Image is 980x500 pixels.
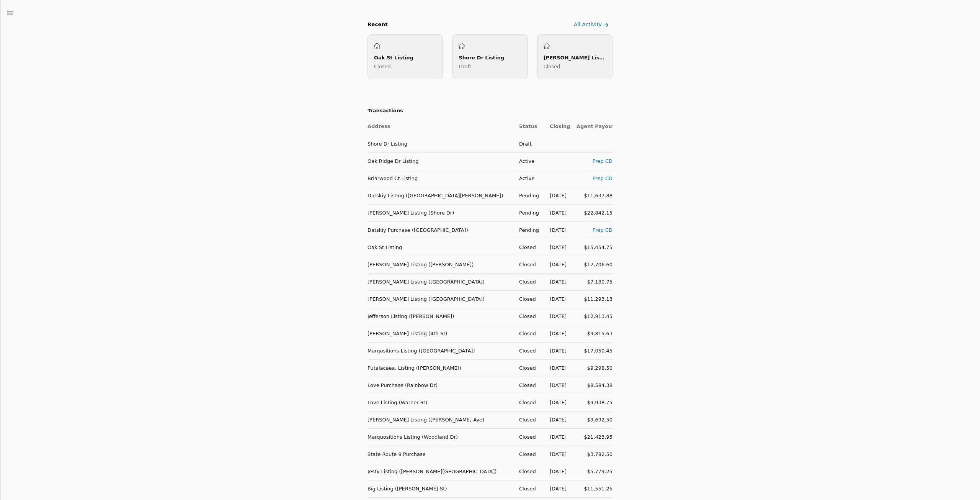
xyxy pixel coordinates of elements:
td: [DATE] [544,239,570,256]
div: $9,298.50 [577,364,612,372]
div: $15,454.75 [577,243,612,251]
td: Love Listing (Warner St) [367,394,513,411]
td: Active [513,170,544,187]
td: [PERSON_NAME] Listing ([GEOGRAPHIC_DATA]) [367,290,513,308]
td: [DATE] [544,377,570,394]
td: [DATE] [544,187,570,204]
td: Closed [513,394,544,411]
span: All Activity [574,21,602,29]
td: State Route 9 Purchase [367,446,513,463]
div: Recent [367,21,388,29]
div: $11,551.25 [577,485,612,493]
div: $9,938.75 [577,398,612,407]
td: Active [513,152,544,170]
td: Closed [513,377,544,394]
td: Marquositions Listing (Woodland Dr) [367,428,513,446]
td: [DATE] [544,411,570,428]
td: Jesty Listing ([PERSON_NAME][GEOGRAPHIC_DATA]) [367,463,513,480]
div: $7,180.75 [577,278,612,286]
td: [DATE] [544,325,570,342]
td: Shore Dr Listing [367,135,513,152]
th: Status [513,118,544,135]
td: Closed [513,463,544,480]
td: [DATE] [544,204,570,221]
div: $8,584.38 [577,381,612,389]
td: Marqositions Listing ([GEOGRAPHIC_DATA]) [367,342,513,359]
td: [PERSON_NAME] Listing ([PERSON_NAME]) [367,256,513,273]
div: $22,842.15 [577,209,612,217]
div: Prep CD [577,226,612,234]
td: Closed [513,325,544,342]
td: Closed [513,446,544,463]
p: Draft [459,62,521,70]
div: $21,423.95 [577,433,612,441]
th: Address [367,118,513,135]
td: Pending [513,221,544,239]
td: [DATE] [544,394,570,411]
td: [DATE] [544,273,570,290]
p: Closed [374,62,436,70]
td: [DATE] [544,256,570,273]
td: Briarwood Ct Listing [367,170,513,187]
div: $5,779.25 [577,467,612,475]
td: Jefferson Listing ([PERSON_NAME]) [367,308,513,325]
td: [PERSON_NAME] Listing ([PERSON_NAME] Ave) [367,411,513,428]
td: Datskiy Listing ([GEOGRAPHIC_DATA][PERSON_NAME]) [367,187,513,204]
div: Prep CD [577,157,612,165]
a: [PERSON_NAME] Listing ([GEOGRAPHIC_DATA])Closed [537,34,612,79]
div: $3,782.50 [577,450,612,458]
td: Closed [513,290,544,308]
td: [PERSON_NAME] Listing (4th St) [367,325,513,342]
td: [DATE] [544,342,570,359]
td: Closed [513,239,544,256]
td: Putalacaea, Listing ([PERSON_NAME]) [367,359,513,377]
td: [DATE] [544,221,570,239]
td: Closed [513,359,544,377]
div: $17,050.45 [577,347,612,355]
td: Oak St Listing [367,239,513,256]
div: $12,913.45 [577,312,612,320]
td: Closed [513,308,544,325]
td: Closed [513,411,544,428]
div: $9,815.63 [577,330,612,338]
td: Draft [513,135,544,152]
td: Love Purchase (Rainbow Dr) [367,377,513,394]
div: [PERSON_NAME] Listing ([GEOGRAPHIC_DATA]) [544,54,606,62]
td: Big Listing ([PERSON_NAME] St) [367,480,513,497]
td: [DATE] [544,480,570,497]
h2: Transactions [367,107,612,115]
td: [DATE] [544,428,570,446]
div: $9,692.50 [577,416,612,424]
td: [DATE] [544,463,570,480]
td: Datskiy Purchase ([GEOGRAPHIC_DATA]) [367,221,513,239]
div: Shore Dr Listing [459,54,521,62]
a: Shore Dr ListingDraft [452,34,528,79]
td: Closed [513,256,544,273]
td: [DATE] [544,359,570,377]
td: Closed [513,342,544,359]
td: [DATE] [544,308,570,325]
div: $11,293.13 [577,295,612,303]
td: Closed [513,273,544,290]
td: Oak Ridge Dr Listing [367,152,513,170]
td: Closed [513,480,544,497]
td: [PERSON_NAME] Listing ([GEOGRAPHIC_DATA]) [367,273,513,290]
td: Closed [513,428,544,446]
div: Prep CD [577,174,612,182]
a: Oak St ListingClosed [367,34,443,79]
div: Oak St Listing [374,54,436,62]
a: All Activity [572,18,612,31]
div: $11,637.88 [577,192,612,200]
div: $12,706.60 [577,261,612,269]
td: Pending [513,187,544,204]
td: [PERSON_NAME] Listing (Shore Dr) [367,204,513,221]
th: Agent Payout [570,118,612,135]
td: [DATE] [544,446,570,463]
p: Closed [544,62,606,70]
th: Closing [544,118,570,135]
td: [DATE] [544,290,570,308]
td: Pending [513,204,544,221]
